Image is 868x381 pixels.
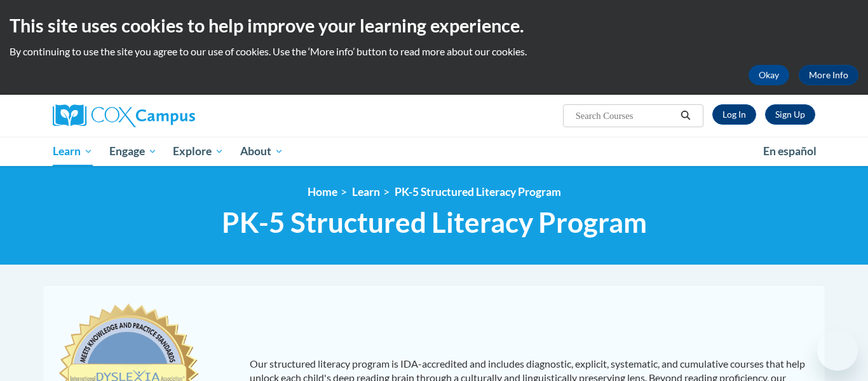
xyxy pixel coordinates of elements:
[10,13,858,38] h2: This site uses cookies to help improve your learning experience.
[53,104,294,127] a: Cox Campus
[817,330,858,371] iframe: Button to launch messaging window
[395,185,561,198] a: PK-5 Structured Literacy Program
[232,137,292,166] a: About
[799,65,858,85] a: More Info
[352,185,380,198] a: Learn
[763,144,817,158] span: En español
[109,144,157,159] span: Engage
[308,185,337,198] a: Home
[173,144,224,159] span: Explore
[165,137,232,166] a: Explore
[755,138,825,165] a: En español
[712,104,756,125] a: Log In
[749,65,789,85] button: Okay
[53,104,195,127] img: Cox Campus
[676,108,695,123] button: Search
[222,205,647,239] span: PK-5 Structured Literacy Program
[240,144,283,159] span: About
[53,144,93,159] span: Learn
[101,137,165,166] a: Engage
[34,137,834,166] div: Main menu
[574,108,676,123] input: Search Courses
[765,104,815,125] a: Register
[10,45,858,59] p: By continuing to use the site you agree to our use of cookies. Use the ‘More info’ button to read...
[44,137,101,166] a: Learn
